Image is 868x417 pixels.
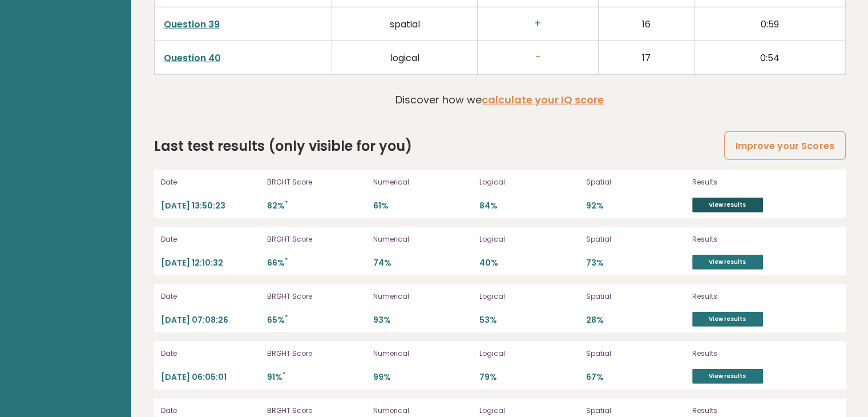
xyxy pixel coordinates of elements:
td: 0:59 [695,7,845,41]
p: 84% [479,201,579,211]
p: 74% [373,258,473,268]
p: Spatial [586,234,685,244]
p: Numerical [373,406,473,416]
p: BRGHT Score [267,234,366,244]
p: BRGHT Score [267,291,366,302]
p: 61% [373,201,473,211]
p: [DATE] 07:08:26 [161,315,260,326]
p: Spatial [586,348,685,359]
p: 28% [586,315,685,326]
p: [DATE] 12:10:32 [161,258,260,268]
td: logical [332,41,478,74]
p: 82% [267,201,366,211]
a: View results [692,312,763,327]
td: 17 [598,41,694,74]
p: Results [692,291,812,302]
p: [DATE] 06:05:01 [161,372,260,383]
p: Numerical [373,348,473,359]
p: BRGHT Score [267,348,366,359]
p: 92% [586,201,685,211]
p: Discover how we [395,92,604,107]
p: 93% [373,315,473,326]
p: Spatial [586,291,685,302]
h2: Last test results (only visible for you) [154,136,412,157]
a: View results [692,369,763,384]
td: spatial [332,7,478,41]
p: [DATE] 13:50:23 [161,201,260,211]
p: Date [161,177,260,187]
p: Logical [479,177,579,187]
a: Question 40 [164,51,221,65]
td: 16 [598,7,694,41]
p: Spatial [586,177,685,187]
p: 79% [479,372,579,383]
p: Logical [479,406,579,416]
p: 66% [267,258,366,268]
a: Question 39 [164,18,220,31]
p: Logical [479,291,579,302]
a: calculate your IQ score [482,93,604,107]
p: 65% [267,315,366,326]
p: Results [692,234,812,244]
td: 0:54 [695,41,845,74]
p: Date [161,291,260,302]
a: View results [692,198,763,212]
h3: + [487,18,589,30]
p: 91% [267,372,366,383]
p: 67% [586,372,685,383]
p: Results [692,177,812,187]
p: BRGHT Score [267,406,366,416]
a: View results [692,255,763,270]
p: Logical [479,348,579,359]
p: Date [161,406,260,416]
p: Numerical [373,234,473,244]
p: Date [161,234,260,244]
p: 99% [373,372,473,383]
p: BRGHT Score [267,177,366,187]
p: 40% [479,258,579,268]
p: Date [161,348,260,359]
p: Results [692,348,812,359]
p: 73% [586,258,685,268]
p: Spatial [586,406,685,416]
a: Improve your Scores [724,131,845,161]
p: Numerical [373,291,473,302]
p: Results [692,406,812,416]
p: Logical [479,234,579,244]
p: 53% [479,315,579,326]
p: Numerical [373,177,473,187]
h3: - [487,51,589,63]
